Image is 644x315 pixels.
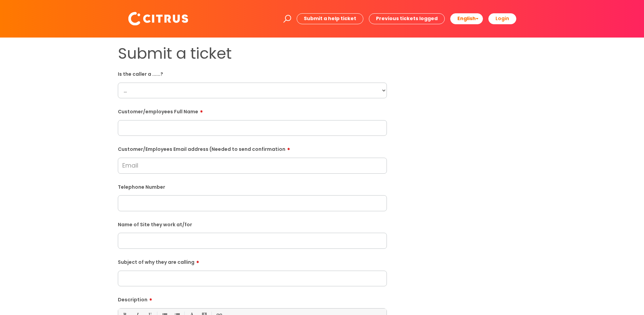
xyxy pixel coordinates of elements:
[297,13,363,24] a: Submit a help ticket
[118,257,387,265] label: Subject of why they are calling
[457,15,476,22] span: English
[118,183,387,190] label: Telephone Number
[488,13,516,24] a: Login
[118,70,387,77] label: Is the caller a ......?
[496,15,509,22] b: Login
[118,44,387,63] h1: Submit a ticket
[118,158,387,173] input: Email
[118,106,387,115] label: Customer/employees Full Name
[118,144,387,152] label: Customer/Employees Email address (Needed to send confirmation
[118,295,387,303] label: Description
[369,13,445,24] a: Previous tickets logged
[118,220,387,228] label: Name of Site they work at/for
